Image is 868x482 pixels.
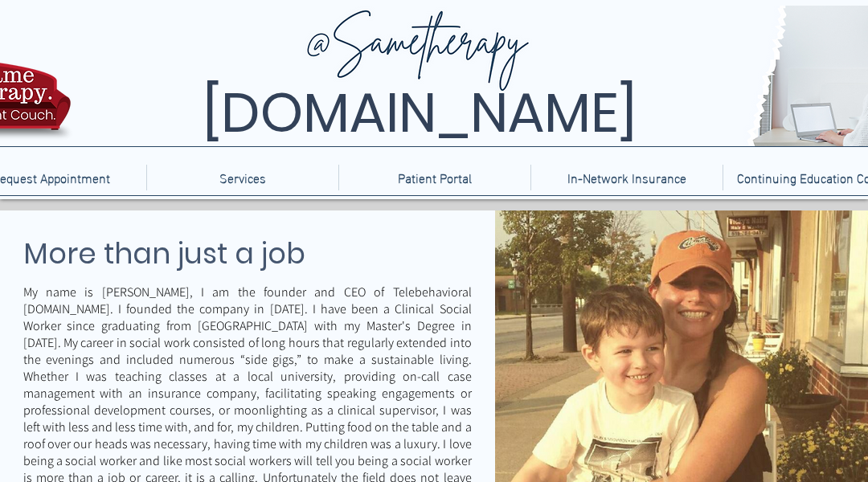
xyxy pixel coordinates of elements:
a: Patient Portal [338,165,530,190]
p: Services [211,165,274,190]
div: Services [146,165,338,190]
a: In-Network Insurance [530,165,723,190]
span: [DOMAIN_NAME] [203,75,637,151]
p: In-Network Insurance [559,165,694,190]
p: Patient Portal [390,165,480,190]
h1: More than just a job [23,232,334,275]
